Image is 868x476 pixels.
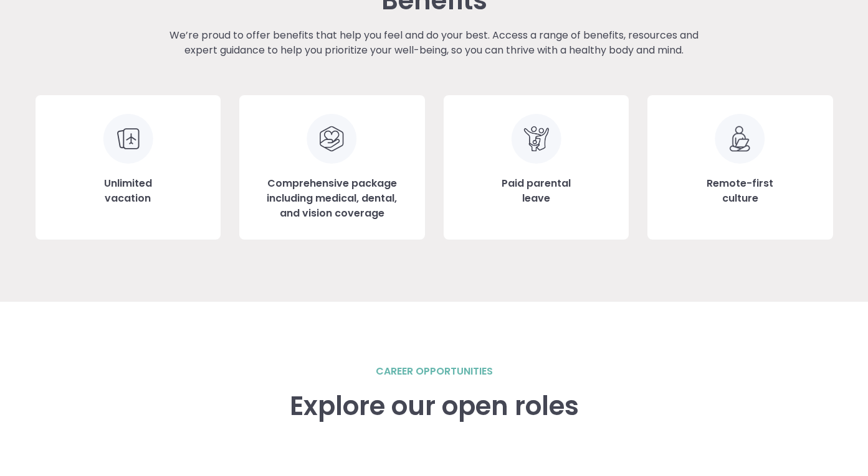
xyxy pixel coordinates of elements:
[502,176,571,206] h3: Paid parental leave
[715,114,765,164] img: Remote-first culture icon
[707,176,773,206] h3: Remote-first culture
[103,114,153,164] img: Unlimited vacation icon
[155,28,714,58] p: We’re proud to offer benefits that help you feel and do your best. Access a range of benefits, re...
[104,176,152,206] h3: Unlimited vacation
[376,364,493,379] h2: career opportunities
[258,176,406,221] h3: Comprehensive package including medical, dental, and vision coverage
[511,114,561,164] img: Clip art of family of 3 embraced facing forward
[307,114,357,164] img: Clip art of hand holding a heart
[290,391,579,421] h3: Explore our open roles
